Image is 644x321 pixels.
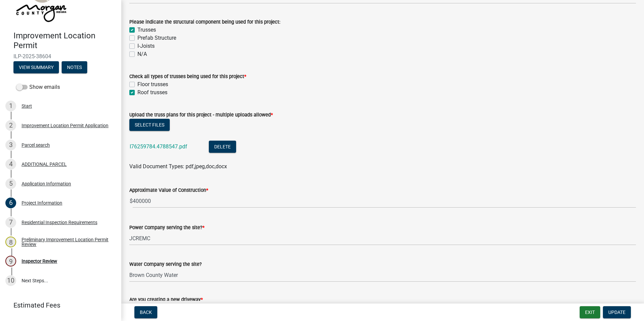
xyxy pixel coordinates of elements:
div: Start [22,104,32,108]
div: Inspector Review [22,259,57,263]
div: Improvement Location Permit Application [22,123,108,128]
span: Update [608,310,625,315]
button: Back [134,306,157,318]
h4: Improvement Location Permit [13,31,116,50]
div: 8 [5,237,16,247]
label: Trusses [137,26,156,34]
button: Select files [129,119,170,131]
label: Are you creating a new driveway [129,297,203,302]
div: ADDITIONAL PARCEL [22,162,67,167]
label: Please indicate the structural component being used for this project: [129,20,280,25]
label: Water Company serving the site? [129,262,202,267]
button: Exit [580,306,600,318]
label: Roof trusses [137,88,167,97]
label: Check all types of trusses being used for this project [129,74,246,79]
div: Residential Inspection Requirements [22,220,97,225]
div: Parcel search [22,143,50,147]
div: 2 [5,120,16,131]
a: I76259784.4788547.pdf [130,143,187,150]
a: Estimated Fees [5,298,110,312]
span: $ [129,194,133,208]
label: N/A [137,50,147,58]
label: Show emails [16,83,60,91]
span: Back [140,310,152,315]
div: Project Information [22,201,62,205]
div: 5 [5,178,16,189]
wm-modal-confirm: Notes [62,65,87,70]
button: Delete [209,141,236,153]
div: Preliminary Improvement Location Permit Review [22,237,110,247]
wm-modal-confirm: Summary [13,65,59,70]
div: Application Information [22,181,71,186]
button: Notes [62,61,87,73]
div: 10 [5,275,16,286]
label: Prefab Structure [137,34,176,42]
button: Update [603,306,631,318]
label: Floor trusses [137,80,168,88]
div: 7 [5,217,16,228]
wm-modal-confirm: Delete Document [209,144,236,150]
div: 9 [5,256,16,266]
label: I-Joists [137,42,155,50]
label: Approximate Value of Construction [129,188,208,193]
div: 4 [5,159,16,170]
div: 6 [5,198,16,208]
button: View Summary [13,61,59,73]
span: Valid Document Types: pdf,jpeg,doc,docx [129,163,227,170]
label: Power Company serving the site? [129,225,204,230]
span: ILP-2025-38604 [13,53,108,60]
div: 3 [5,140,16,150]
div: 1 [5,101,16,111]
label: Upload the truss plans for this project - multiple uploads allowed [129,113,273,117]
